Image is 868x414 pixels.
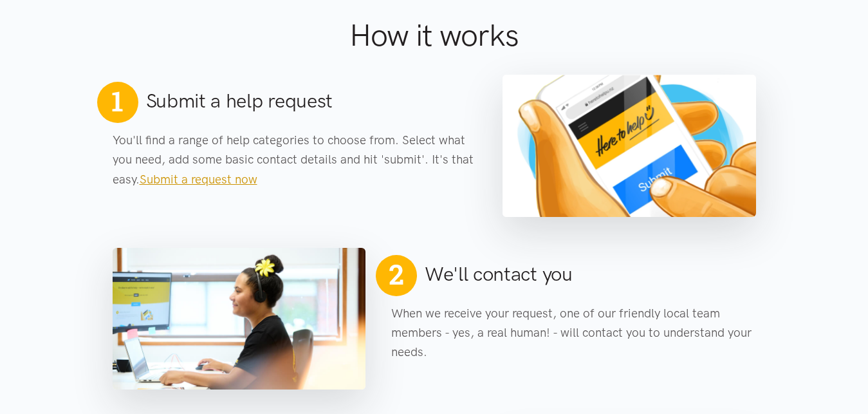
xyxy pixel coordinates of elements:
[425,261,573,288] h2: We'll contact you
[383,252,409,296] span: 2
[224,17,644,54] h1: How it works
[391,304,756,362] p: When we receive your request, one of our friendly local team members - yes, a real human! - will ...
[111,84,123,118] span: 1
[113,131,477,189] p: You'll find a range of help categories to choose from. Select what you need, add some basic conta...
[146,88,333,115] h2: Submit a help request
[140,172,257,187] a: Submit a request now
